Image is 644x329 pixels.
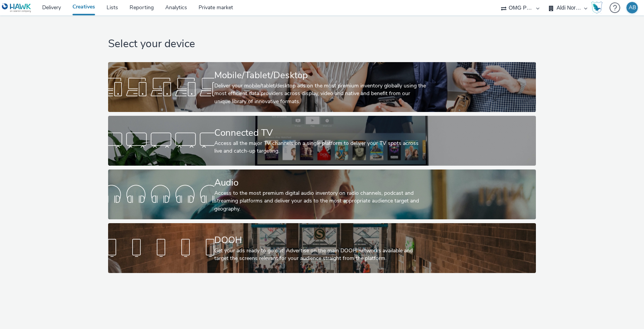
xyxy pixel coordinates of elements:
a: DOOHGet your ads ready to go out! Advertise on the main DOOH networks available and target the sc... [108,223,536,273]
div: Get your ads ready to go out! Advertise on the main DOOH networks available and target the screen... [214,247,427,263]
div: Access to the most premium digital audio inventory on radio channels, podcast and streaming platf... [214,189,427,213]
div: Connected TV [214,126,427,140]
a: Mobile/Tablet/DesktopDeliver your mobile/tablet/desktop ads on the most premium inventory globall... [108,62,536,112]
div: AB [629,2,636,13]
a: Connected TVAccess all the major TV channels on a single platform to deliver your TV spots across... [108,116,536,166]
div: Mobile/Tablet/Desktop [214,69,427,82]
a: AudioAccess to the most premium digital audio inventory on radio channels, podcast and streaming ... [108,169,536,219]
div: Deliver your mobile/tablet/desktop ads on the most premium inventory globally using the most effi... [214,82,427,105]
h1: Select your device [108,37,536,51]
div: Audio [214,176,427,189]
div: DOOH [214,234,427,247]
img: Hawk Academy [591,2,603,14]
img: undefined Logo [2,3,31,13]
div: Access all the major TV channels on a single platform to deliver your TV spots across live and ca... [214,140,427,155]
a: Hawk Academy [591,2,606,14]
